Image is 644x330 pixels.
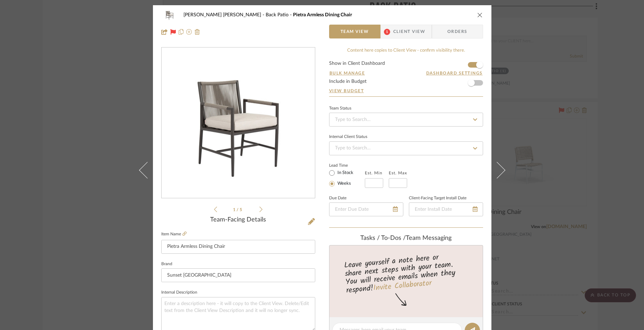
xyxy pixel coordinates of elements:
input: Enter Install Date [409,202,483,216]
input: Enter Brand [161,268,315,282]
button: close [477,12,483,18]
div: 0 [162,48,315,198]
div: Team Status [329,107,351,110]
a: View Budget [329,88,483,94]
label: Internal Description [161,291,197,294]
span: 1 [384,29,390,35]
button: Dashboard Settings [426,70,483,76]
span: Team View [341,25,369,38]
mat-radio-group: Select item type [329,168,365,188]
div: team Messaging [329,235,483,242]
span: [PERSON_NAME] [PERSON_NAME] [183,12,266,17]
a: Invite Collaborator [372,277,432,295]
input: Type to Search… [329,141,483,155]
input: Type to Search… [329,113,483,127]
span: Back Patio [266,12,293,17]
img: 064ec6fa-32c4-454a-b5eb-60e98f6da2f0_436x436.jpg [163,48,314,198]
input: Enter Due Date [329,202,403,216]
span: 5 [240,208,243,212]
label: Client-Facing Target Install Date [409,197,466,200]
label: Item Name [161,231,187,237]
button: Bulk Manage [329,70,366,76]
label: Lead Time [329,162,365,168]
img: 064ec6fa-32c4-454a-b5eb-60e98f6da2f0_48x40.jpg [161,8,178,22]
div: Content here copies to Client View - confirm visibility there. [329,47,483,54]
input: Enter Item Name [161,240,315,254]
span: Client View [393,25,425,38]
span: 1 [233,208,237,212]
img: Remove from project [195,29,200,35]
label: In Stock [336,170,353,176]
div: Internal Client Status [329,135,367,139]
label: Brand [161,262,172,266]
label: Weeks [336,181,351,187]
label: Est. Min [365,171,383,175]
span: Tasks / To-Dos / [360,235,406,241]
div: Leave yourself a note here or share next steps with your team. You will receive emails when they ... [328,250,484,296]
label: Est. Max [389,171,407,175]
span: Pietra Armless Dining Chair [293,12,352,17]
span: / [237,208,240,212]
span: Orders [440,25,475,38]
label: Due Date [329,197,346,200]
div: Team-Facing Details [161,216,315,224]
